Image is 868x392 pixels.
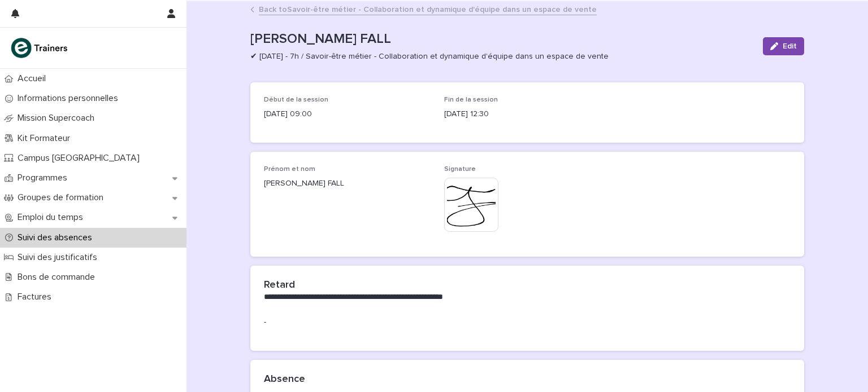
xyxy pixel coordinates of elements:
p: Groupes de formation [13,192,112,203]
span: Prénom et nom [264,166,315,173]
p: Kit Formateur [13,133,79,144]
p: Suivi des absences [13,232,101,243]
p: Suivi des justificatifs [13,252,106,263]
span: Début de la session [264,96,328,103]
span: Fin de la session [444,96,498,103]
button: Edit [763,37,804,55]
span: Edit [783,42,797,50]
p: Informations personnelles [13,93,127,104]
span: Signature [444,166,476,173]
p: Factures [13,292,60,302]
a: Back toSavoir-être métier - Collaboration et dynamique d'équipe dans un espace de vente [259,2,597,15]
p: ✔ [DATE] - 7h / Savoir-être métier - Collaboration et dynamique d'équipe dans un espace de vente [250,52,749,61]
p: Bons de commande [13,272,104,283]
p: - [264,316,791,328]
p: Mission Supercoach [13,113,103,124]
p: [DATE] 12:30 [444,108,611,120]
p: Emploi du temps [13,212,92,223]
h2: Retard [264,279,295,292]
p: [DATE] 09:00 [264,108,431,120]
h2: Absence [264,373,305,386]
p: [PERSON_NAME] FALL [264,178,431,190]
p: Campus [GEOGRAPHIC_DATA] [13,153,149,164]
p: [PERSON_NAME] FALL [250,31,754,47]
img: K0CqGN7SDeD6s4JG8KQk [9,37,71,59]
p: Programmes [13,173,76,183]
p: Accueil [13,73,55,84]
